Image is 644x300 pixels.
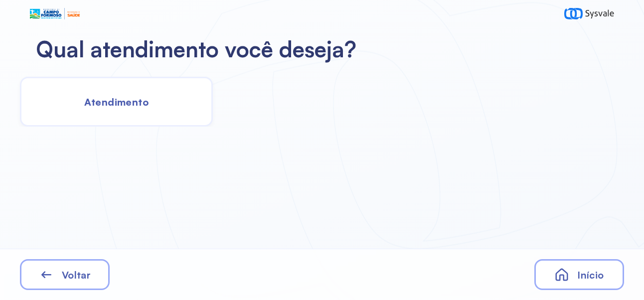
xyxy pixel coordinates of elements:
[84,96,149,108] span: Atendimento
[30,8,80,19] img: Logotipo do estabelecimento
[36,35,608,63] h2: Qual atendimento você deseja?
[577,269,604,281] span: Início
[62,269,91,281] span: Voltar
[564,8,614,19] img: logo-sysvale.svg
